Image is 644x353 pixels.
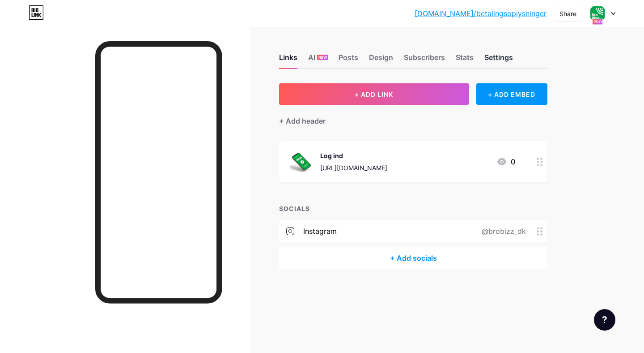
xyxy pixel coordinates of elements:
[339,52,358,68] div: Posts
[279,52,297,68] div: Links
[279,247,547,269] div: + Add socials
[279,204,547,213] div: SOCIALS
[415,8,547,19] a: [DOMAIN_NAME]/betalingsoplysninger
[355,90,393,98] span: + ADD LINK
[308,52,328,68] div: AI
[467,226,537,237] div: @brobizz_dk
[404,52,445,68] div: Subscribers
[279,116,326,126] div: + Add header
[320,163,387,172] div: [URL][DOMAIN_NAME]
[318,55,327,60] span: NEW
[320,151,387,160] div: Log ind
[559,9,576,18] div: Share
[369,52,393,68] div: Design
[476,83,547,105] div: + ADD EMBED
[484,52,513,68] div: Settings
[456,52,474,68] div: Stats
[496,156,515,167] div: 0
[279,83,469,105] button: + ADD LINK
[290,150,313,173] img: Log ind
[303,226,337,237] div: instagram
[589,5,606,22] img: betalingsoplysninger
